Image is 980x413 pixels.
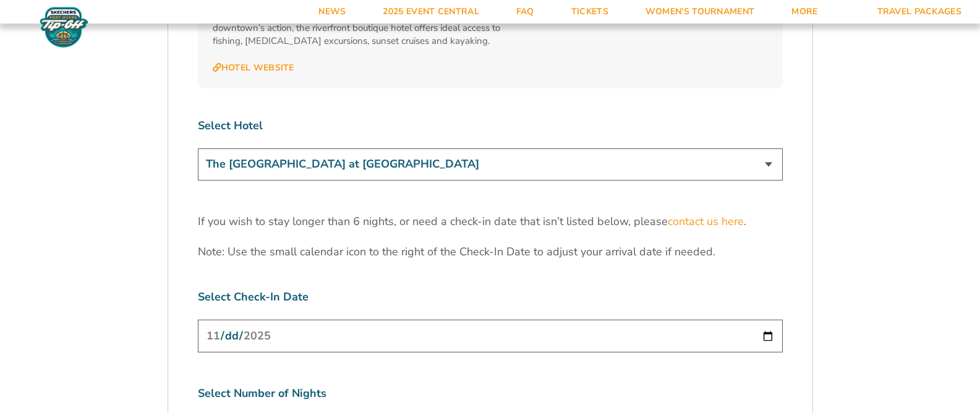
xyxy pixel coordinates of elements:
[198,289,783,305] label: Select Check-In Date
[198,118,783,134] label: Select Hotel
[198,214,783,229] p: If you wish to stay longer than 6 nights, or need a check-in date that isn’t listed below, please .
[213,62,294,74] a: Hotel Website
[198,386,783,401] label: Select Number of Nights
[37,6,91,48] img: Fort Myers Tip-Off
[668,214,744,229] a: contact us here
[198,244,783,260] p: Note: Use the small calendar icon to the right of the Check-In Date to adjust your arrival date i...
